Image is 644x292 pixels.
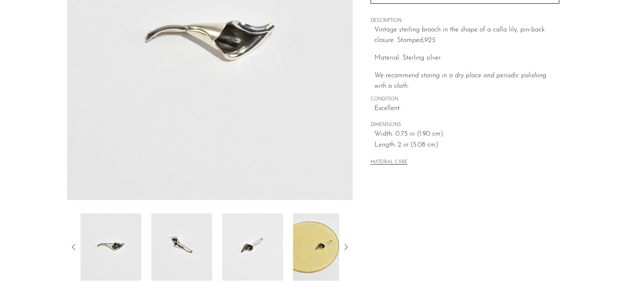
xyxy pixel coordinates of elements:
[371,121,559,129] span: DIMENSIONS
[371,96,559,103] span: CONDITION
[222,213,283,281] img: Calla Lily Brooch
[374,72,546,90] i: We recommend storing in a dry place and periodic polishing with a cloth.
[151,213,212,281] img: Calla Lily Brooch
[80,213,141,281] img: Calla Lily Brooch
[374,25,559,46] p: Vintage sterling brooch in the shape of a calla lily, pin-back closure. Stamped,
[371,160,408,166] button: MATERIAL CARE
[374,129,559,140] span: Width: 0.75 in (1.90 cm)
[424,37,436,44] em: 925.
[293,213,354,281] img: Calla Lily Brooch
[374,103,559,114] span: Excellent.
[374,53,559,64] p: Material: Sterling silver.
[374,140,559,151] span: Length: 2 in (5.08 cm)
[371,17,559,25] span: DESCRIPTION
